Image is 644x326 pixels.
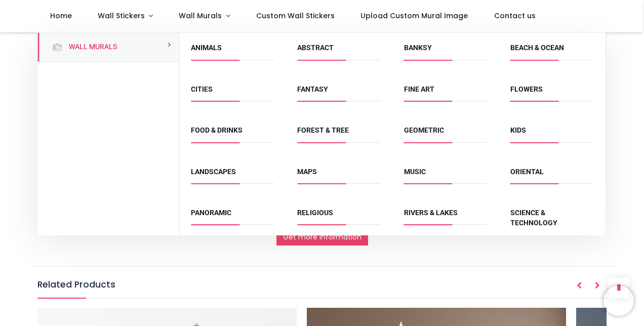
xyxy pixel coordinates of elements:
span: Custom Wall Stickers [256,11,335,21]
span: Beach & Ocean [510,43,593,60]
span: Fantasy [297,85,380,101]
span: Wall Stickers [98,11,145,21]
button: Prev [570,277,588,295]
span: Maps [297,167,380,184]
a: Rivers & Lakes [404,209,458,217]
iframe: Brevo live chat [603,286,634,316]
span: Wall Murals [179,11,222,21]
a: Forest & Tree [297,126,349,134]
span: Abstract [297,43,380,60]
span: Oriental [510,167,593,184]
a: Religious [297,209,333,217]
a: Cities [191,85,213,93]
span: Science & Technology [510,208,593,235]
img: Wall Murals [51,41,63,53]
a: Kids [510,126,526,134]
a: Fantasy [297,85,328,93]
a: Flowers [510,85,543,93]
span: Geometric [404,126,487,142]
span: Kids [510,126,593,142]
span: Forest & Tree [297,126,380,142]
a: Science & Technology [510,209,557,227]
a: Abstract [297,44,334,52]
span: Upload Custom Mural Image [360,11,468,21]
span: Cities [191,85,274,101]
span: Panoramic [191,208,274,225]
a: Wall Murals [65,42,117,52]
a: Music [404,168,426,176]
a: Landscapes [191,168,236,176]
button: Next [588,277,607,295]
span: Animals [191,43,274,60]
a: Geometric [404,126,444,134]
span: Rivers & Lakes [404,208,487,225]
span: Landscapes [191,167,274,184]
a: Animals [191,44,222,52]
span: Food & Drinks [191,126,274,142]
span: Contact us [494,11,536,21]
a: Beach & Ocean [510,44,564,52]
span: Banksy [404,43,487,60]
span: Home [50,11,72,21]
span: Religious [297,208,380,225]
a: Panoramic [191,209,231,217]
a: Banksy [404,44,432,52]
span: Fine Art [404,85,487,101]
a: Fine Art [404,85,434,93]
span: Flowers [510,85,593,101]
a: Maps [297,168,317,176]
a: Food & Drinks [191,126,243,134]
a: Get more information [276,229,368,246]
h5: Related Products [37,278,606,298]
a: Oriental [510,168,544,176]
span: Music [404,167,487,184]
